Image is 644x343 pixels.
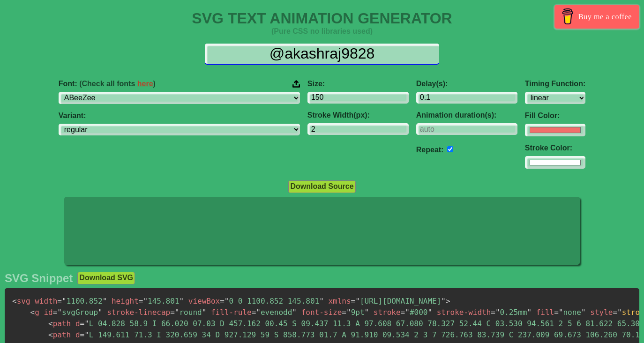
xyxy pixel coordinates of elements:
span: " [84,319,89,328]
span: path [48,330,71,339]
span: viewBox [188,297,220,306]
span: (Check all fonts ) [79,80,156,88]
span: " [346,308,351,317]
span: none [554,308,585,317]
span: = [57,297,62,306]
span: evenodd [252,308,297,317]
span: g [30,308,39,317]
span: " [405,308,410,317]
span: " [581,308,586,317]
span: stroke-width [437,308,491,317]
span: " [355,297,360,306]
span: " [292,308,297,317]
span: = [491,308,495,317]
span: = [220,297,225,306]
span: = [554,308,559,317]
span: Buy me a coffee [578,8,632,25]
span: = [342,308,346,317]
span: " [103,297,107,306]
span: < [48,330,53,339]
span: < [30,308,35,317]
input: 0.1s [416,92,517,104]
span: " [57,308,62,317]
span: 145.801 [139,297,184,306]
span: " [180,297,184,306]
span: " [256,308,261,317]
span: " [202,308,207,317]
span: font-size [301,308,342,317]
span: = [139,297,143,306]
span: " [98,308,103,317]
button: Download Source [288,180,355,193]
span: d [75,330,80,339]
img: Upload your font [292,80,300,88]
span: stroke [374,308,401,317]
span: stroke-linecap [107,308,170,317]
label: Fill Color: [525,112,585,120]
input: auto [416,123,517,135]
label: Size: [307,80,409,88]
label: Timing Function: [525,80,585,88]
span: " [495,308,500,317]
span: < [12,297,17,306]
span: " [84,330,89,339]
span: [URL][DOMAIN_NAME] [351,297,446,306]
span: xmlns [328,297,351,306]
span: " [143,297,148,306]
input: 100 [307,92,409,104]
span: " [441,297,446,306]
span: " [175,308,180,317]
span: " [427,308,432,317]
span: = [80,330,85,339]
span: " [225,297,229,306]
span: width [35,297,57,306]
span: round [170,308,206,317]
span: #000 [401,308,432,317]
span: = [80,319,85,328]
span: " [527,308,532,317]
span: 0.25mm [491,308,532,317]
span: 1100.852 [57,297,107,306]
label: Delay(s): [416,80,517,88]
span: id [44,308,52,317]
label: Stroke Color: [525,144,585,152]
a: Buy me a coffee [554,5,639,29]
label: Animation duration(s): [416,111,517,119]
span: style [590,308,613,317]
span: height [112,297,139,306]
span: " [559,308,563,317]
label: Variant: [59,112,300,120]
span: Font: [59,80,156,88]
span: " [365,308,369,317]
span: = [252,308,256,317]
span: 9pt [342,308,369,317]
img: Buy me a coffee [560,8,576,24]
span: 0 0 1100.852 145.801 [220,297,324,306]
span: =" [613,308,622,317]
span: svg [12,297,30,306]
span: < [48,319,53,328]
a: here [137,80,153,88]
span: " [319,297,324,306]
span: = [351,297,356,306]
label: Repeat: [416,146,444,154]
input: auto [447,146,453,152]
span: = [53,308,58,317]
span: = [401,308,405,317]
span: = [170,308,175,317]
label: Stroke Width(px): [307,111,409,119]
input: 2px [307,123,409,135]
span: > [446,297,450,306]
span: " [62,297,67,306]
span: path [48,319,71,328]
span: d [75,319,80,328]
input: Input Text Here [205,44,439,65]
span: fill-rule [211,308,252,317]
h2: SVG Snippet [5,272,73,285]
button: Download SVG [77,272,135,284]
span: fill [536,308,554,317]
span: svgGroup [53,308,103,317]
